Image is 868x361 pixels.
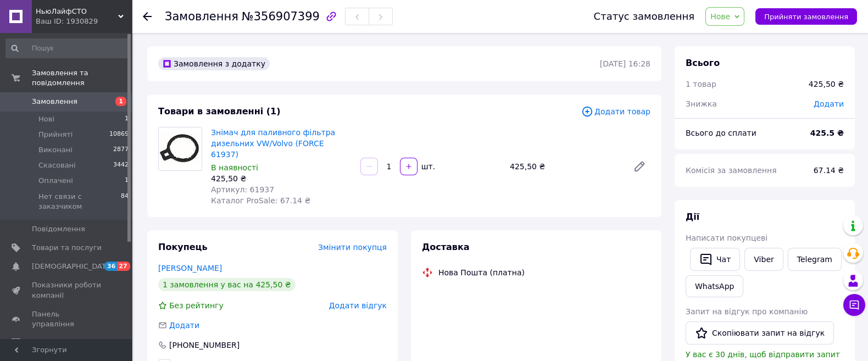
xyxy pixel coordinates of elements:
[38,192,121,212] span: Нет связи с заказчиком
[169,321,199,330] span: Додати
[686,321,834,345] button: Скопіювати запит на відгук
[843,294,865,316] button: Чат з покупцем
[121,192,129,212] span: 84
[38,145,73,155] span: Виконані
[594,11,695,22] div: Статус замовлення
[686,99,717,108] span: Знижка
[686,80,716,88] span: 1 товар
[38,114,54,124] span: Нові
[686,275,743,297] a: WhatsApp
[117,262,130,271] span: 27
[109,130,129,140] span: 10869
[211,163,258,172] span: В наявності
[436,267,527,278] div: Нова Пошта (платна)
[211,196,310,205] span: Каталог ProSale: 67.14 ₴
[32,68,132,88] span: Замовлення та повідомлення
[211,128,335,159] a: Знімач для паливного фільтра дизельних VW/Volvo (FORCE 61937)
[809,79,844,90] div: 425,50 ₴
[32,309,102,329] span: Панель управління
[104,262,117,271] span: 36
[686,58,720,68] span: Всього
[113,145,129,155] span: 2877
[686,212,699,222] span: Дії
[581,105,650,118] span: Додати товар
[32,97,77,107] span: Замовлення
[158,242,208,252] span: Покупець
[38,160,76,170] span: Скасовані
[143,11,152,22] div: Повернутися назад
[764,13,848,21] span: Прийняти замовлення
[125,114,129,124] span: 1
[32,338,60,348] span: Відгуки
[211,185,274,194] span: Артикул: 61937
[158,106,281,116] span: Товари в замовленні (1)
[32,280,102,300] span: Показники роботи компанії
[686,307,808,316] span: Запит на відгук про компанію
[115,97,126,106] span: 1
[242,10,320,23] span: №356907399
[38,130,73,140] span: Прийняті
[814,166,844,175] span: 67.14 ₴
[38,176,73,186] span: Оплачені
[168,340,241,351] div: [PHONE_NUMBER]
[158,57,270,70] div: Замовлення з додатку
[686,234,767,242] span: Написати покупцеві
[36,16,132,26] div: Ваш ID: 1930829
[686,166,777,175] span: Комісія за замовлення
[32,262,113,271] span: [DEMOGRAPHIC_DATA]
[211,173,352,184] div: 425,50 ₴
[32,224,85,234] span: Повідомлення
[788,248,842,271] a: Telegram
[690,248,740,271] button: Чат
[686,129,756,137] span: Всього до сплати
[755,8,857,25] button: Прийняти замовлення
[158,264,222,273] a: [PERSON_NAME]
[165,10,238,23] span: Замовлення
[422,242,470,252] span: Доставка
[159,127,202,170] img: Знімач для паливного фільтра дизельних VW/Volvo (FORCE 61937)
[36,7,118,16] span: НьюЛайфСТО
[113,160,129,170] span: 3442
[505,159,624,174] div: 425,50 ₴
[32,243,102,253] span: Товари та послуги
[169,301,224,310] span: Без рейтингу
[329,301,387,310] span: Додати відгук
[744,248,783,271] a: Viber
[628,155,650,177] a: Редагувати
[125,176,129,186] span: 1
[419,161,436,172] div: шт.
[158,278,296,291] div: 1 замовлення у вас на 425,50 ₴
[5,38,130,58] input: Пошук
[810,129,844,137] b: 425.5 ₴
[600,59,650,68] time: [DATE] 16:28
[814,99,844,108] span: Додати
[318,243,387,252] span: Змінити покупця
[710,12,730,21] span: Нове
